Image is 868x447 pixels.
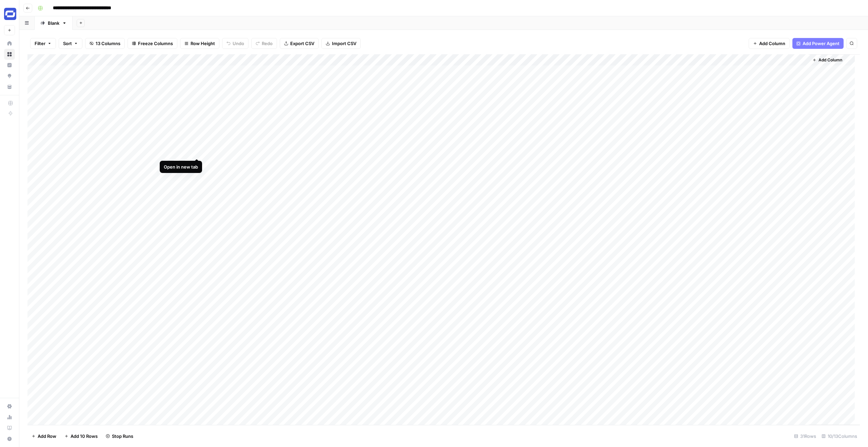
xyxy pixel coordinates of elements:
span: Import CSV [332,40,356,47]
div: 31 Rows [791,431,819,442]
span: Add Power Agent [803,40,840,47]
div: Blank [48,20,59,26]
span: Add Row [38,433,56,440]
a: Insights [4,60,15,71]
span: 13 Columns [96,40,120,47]
span: Filter [35,40,45,47]
button: Export CSV [280,38,319,49]
a: Blank [35,16,73,30]
a: Home [4,38,15,49]
button: Add 10 Rows [60,431,102,442]
button: Add Row [27,431,60,442]
button: Help + Support [4,433,15,444]
span: Redo [262,40,273,47]
button: Add Power Agent [792,38,844,49]
button: 13 Columns [85,38,125,49]
button: Stop Runs [102,431,137,442]
a: Learning Hub [4,423,15,433]
button: Sort [59,38,82,49]
span: Sort [63,40,72,47]
button: Add Column [749,38,790,49]
a: Opportunities [4,71,15,81]
button: Row Height [180,38,219,49]
span: Undo [233,40,244,47]
span: Row Height [191,40,215,47]
span: Add 10 Rows [71,433,98,440]
button: Import CSV [321,38,361,49]
button: Add Column [810,56,845,64]
span: Export CSV [290,40,314,47]
button: Redo [251,38,277,49]
a: Usage [4,412,15,423]
a: Settings [4,401,15,412]
button: Undo [222,38,249,49]
div: 10/13 Columns [819,431,860,442]
a: Browse [4,49,15,60]
button: Freeze Columns [127,38,177,49]
button: Workspace: Synthesia [4,5,15,22]
span: Stop Runs [112,433,133,440]
button: Filter [30,38,56,49]
span: Add Column [818,57,842,63]
span: Add Column [759,40,785,47]
div: Open in new tab [164,163,198,170]
img: Synthesia Logo [4,8,16,20]
a: Your Data [4,81,15,92]
span: Freeze Columns [138,40,173,47]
